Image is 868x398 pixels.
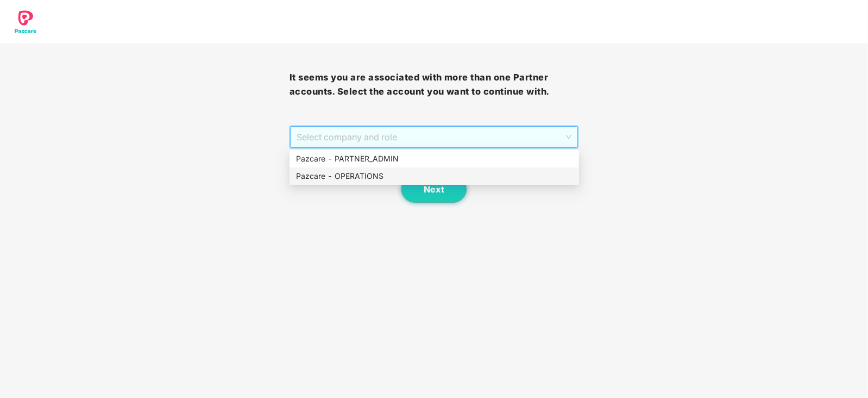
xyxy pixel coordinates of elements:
div: Pazcare - OPERATIONS [290,167,579,185]
div: Pazcare - OPERATIONS [296,170,573,182]
div: Pazcare - PARTNER_ADMIN [296,153,573,165]
div: Pazcare - PARTNER_ADMIN [290,150,579,167]
span: Select company and role [297,127,572,147]
button: Next [401,176,467,203]
h3: It seems you are associated with more than one Partner accounts. Select the account you want to c... [290,71,579,98]
span: Next [424,184,444,195]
